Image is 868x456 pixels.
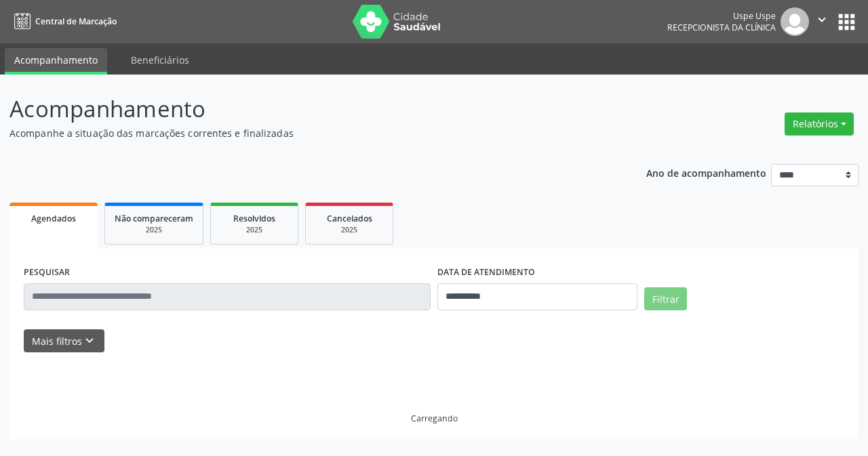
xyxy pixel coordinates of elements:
[809,7,835,36] button: 
[835,10,859,34] button: apps
[315,225,383,235] div: 2025
[646,164,766,181] p: Ano de acompanhamento
[115,225,193,235] div: 2025
[9,92,604,126] p: Acompanhamento
[411,413,458,424] div: Carregando
[5,48,107,75] a: Acompanhamento
[667,10,776,22] div: Uspe Uspe
[233,213,275,224] span: Resolvidos
[9,126,604,140] p: Acompanhe a situação das marcações correntes e finalizadas
[220,225,288,235] div: 2025
[437,262,535,283] label: DATA DE ATENDIMENTO
[121,48,199,72] a: Beneficiários
[24,329,104,353] button: Mais filtroskeyboard_arrow_down
[814,12,829,27] i: 
[115,213,193,224] span: Não compareceram
[9,10,117,33] a: Central de Marcação
[785,112,854,136] button: Relatórios
[35,16,117,27] span: Central de Marcação
[327,213,372,224] span: Cancelados
[82,333,97,348] i: keyboard_arrow_down
[644,287,687,310] button: Filtrar
[781,7,809,36] img: img
[24,262,70,283] label: PESQUISAR
[667,22,776,33] span: Recepcionista da clínica
[31,213,76,224] span: Agendados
